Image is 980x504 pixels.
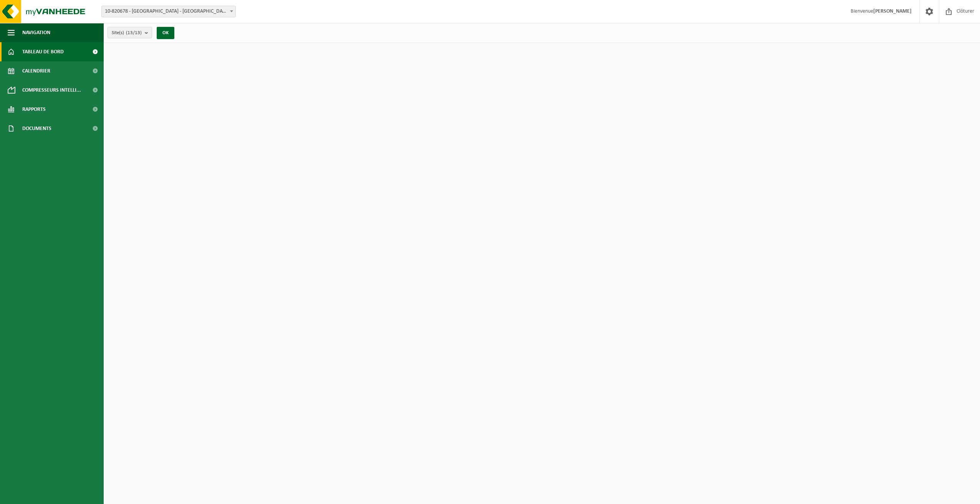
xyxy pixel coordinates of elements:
span: Tableau de bord [22,42,64,61]
span: 10-820678 - WALIBI - WAVRE [102,6,235,17]
span: Navigation [22,23,50,42]
span: Compresseurs intelli... [22,81,81,100]
count: (13/13) [126,30,142,35]
span: Calendrier [22,61,50,81]
button: OK [157,27,174,39]
strong: [PERSON_NAME] [873,8,912,14]
span: Site(s) [112,27,142,39]
span: 10-820678 - WALIBI - WAVRE [101,6,236,17]
button: Site(s)(13/13) [108,27,152,38]
span: Documents [22,119,51,138]
span: Rapports [22,100,46,119]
